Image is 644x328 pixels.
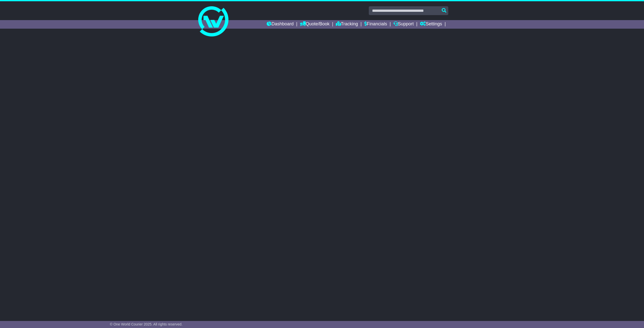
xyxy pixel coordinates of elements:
[364,20,387,29] a: Financials
[393,20,414,29] a: Support
[420,20,442,29] a: Settings
[336,20,358,29] a: Tracking
[267,20,294,29] a: Dashboard
[110,322,183,326] span: © One World Courier 2025. All rights reserved.
[300,20,330,29] a: Quote/Book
